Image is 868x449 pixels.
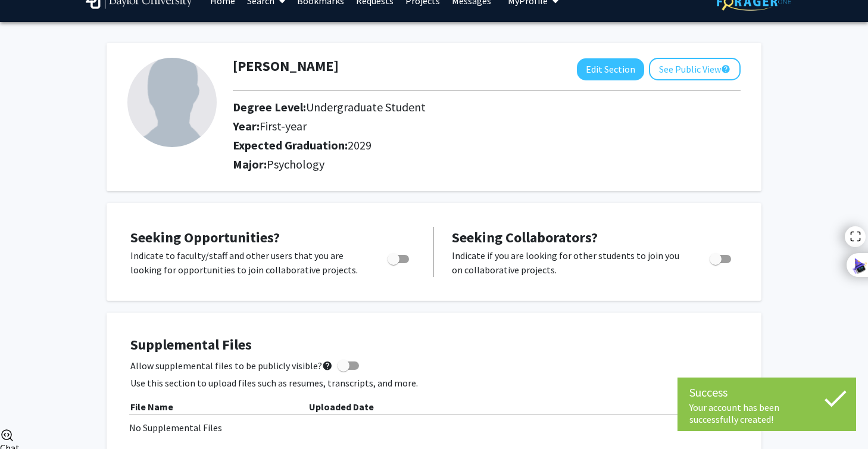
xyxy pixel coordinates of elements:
div: Your account has been successfully created! [689,401,844,425]
h4: Supplemental Files [130,336,738,354]
div: Success [689,383,844,401]
p: Use this section to upload files such as resumes, transcripts, and more. [130,376,738,390]
button: Edit Section [577,58,644,80]
b: Uploaded Date [309,401,374,413]
h1: [PERSON_NAME] [233,58,339,75]
div: Toggle [383,248,416,266]
span: Allow supplemental files to be publicly visible? [130,358,333,373]
h2: Year: [233,119,674,133]
div: No Supplemental Files [129,420,739,435]
mat-icon: help [721,62,730,76]
span: First-year [260,119,307,133]
p: Indicate if you are looking for other students to join you on collaborative projects. [452,248,687,277]
span: Seeking Opportunities? [130,228,280,247]
span: Psychology [267,157,324,172]
h2: Major: [233,157,741,172]
h2: Expected Graduation: [233,138,674,152]
b: File Name [130,401,173,413]
span: Undergraduate Student [306,99,426,114]
div: Toggle [705,248,738,266]
mat-icon: help [322,358,333,373]
p: Indicate to faculty/staff and other users that you are looking for opportunities to join collabor... [130,248,365,277]
span: 2029 [348,138,371,152]
button: See Public View [649,58,741,80]
h2: Degree Level: [233,100,674,114]
img: Profile Picture [127,58,217,147]
iframe: Chat [9,395,51,440]
span: Seeking Collaborators? [452,228,598,247]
